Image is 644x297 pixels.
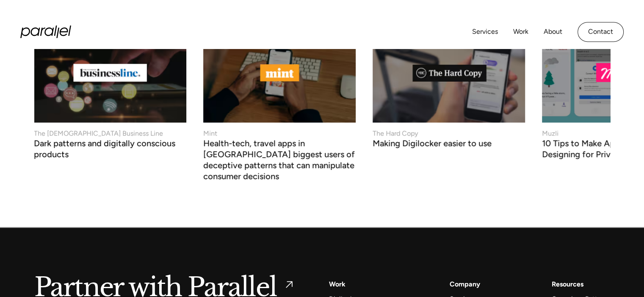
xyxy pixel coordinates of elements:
[472,26,498,38] a: Services
[20,25,71,38] a: home
[373,140,492,149] h3: Making Digilocker easier to use
[203,140,356,182] h3: Health-tech, travel apps in [GEOGRAPHIC_DATA] biggest users of deceptive patterns that can manipu...
[34,23,186,158] a: The [DEMOGRAPHIC_DATA] Business LineDark patterns and digitally conscious products
[450,278,480,290] a: Company
[578,22,624,42] a: Contact
[373,23,525,147] a: The Hard CopyMaking Digilocker easier to use
[203,23,356,180] a: MintHealth-tech, travel apps in [GEOGRAPHIC_DATA] biggest users of deceptive patterns that can ma...
[373,128,418,139] div: The Hard Copy
[34,140,186,160] h3: Dark patterns and digitally conscious products
[203,128,217,139] div: Mint
[513,26,528,38] a: Work
[542,128,558,139] div: Muzli
[544,26,562,38] a: About
[329,278,345,290] a: Work
[34,128,163,139] div: The [DEMOGRAPHIC_DATA] Business Line
[551,278,583,290] div: Resources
